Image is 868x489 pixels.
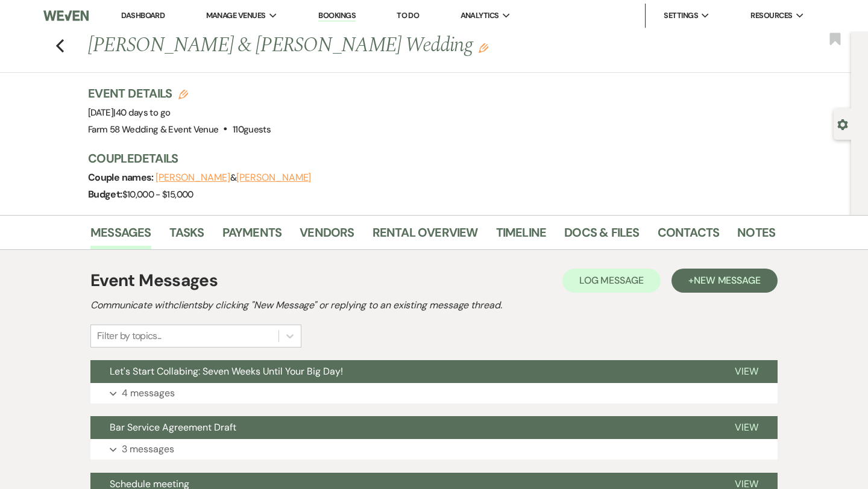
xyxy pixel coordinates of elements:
[233,123,271,135] span: 110 guests
[156,173,230,182] button: [PERSON_NAME]
[318,10,356,22] a: Bookings
[156,172,311,184] span: &
[90,268,218,293] h1: Event Messages
[90,223,151,249] a: Messages
[97,329,162,343] div: Filter by topics...
[116,107,171,119] span: 40 days to go
[694,274,761,287] span: New Message
[735,365,758,378] span: View
[671,269,778,293] button: +New Message
[43,3,89,28] img: Weven Logo
[88,31,628,60] h1: [PERSON_NAME] & [PERSON_NAME] Wedding
[88,188,122,201] span: Budget:
[715,416,778,439] button: View
[90,416,715,439] button: Bar Service Agreement Draft
[750,10,792,22] span: Resources
[90,439,778,459] button: 3 messages
[122,385,175,401] p: 4 messages
[300,223,354,249] a: Vendors
[564,223,639,249] a: Docs & Files
[88,171,156,184] span: Couple names:
[562,269,661,293] button: Log Message
[88,107,170,119] span: [DATE]
[222,223,282,249] a: Payments
[579,274,644,287] span: Log Message
[496,223,547,249] a: Timeline
[373,223,478,249] a: Rental Overview
[206,10,266,22] span: Manage Venues
[88,85,271,102] h3: Event Details
[737,223,775,249] a: Notes
[461,10,499,22] span: Analytics
[122,188,193,201] span: $10,000 - $15,000
[121,10,165,20] a: Dashboard
[664,10,698,22] span: Settings
[236,173,311,182] button: [PERSON_NAME]
[715,360,778,383] button: View
[110,365,343,378] span: Let's Start Collabing: Seven Weeks Until Your Big Day!
[479,42,488,53] button: Edit
[88,150,763,167] h3: Couple Details
[837,118,848,129] button: Open lead details
[658,223,720,249] a: Contacts
[90,360,715,383] button: Let's Start Collabing: Seven Weeks Until Your Big Day!
[113,107,170,119] span: |
[397,10,419,20] a: To Do
[88,123,218,135] span: Farm 58 Wedding & Event Venue
[122,441,174,457] p: 3 messages
[90,383,778,403] button: 4 messages
[169,223,204,249] a: Tasks
[90,298,778,313] h2: Communicate with clients by clicking "New Message" or replying to an existing message thread.
[735,421,758,434] span: View
[110,421,236,434] span: Bar Service Agreement Draft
